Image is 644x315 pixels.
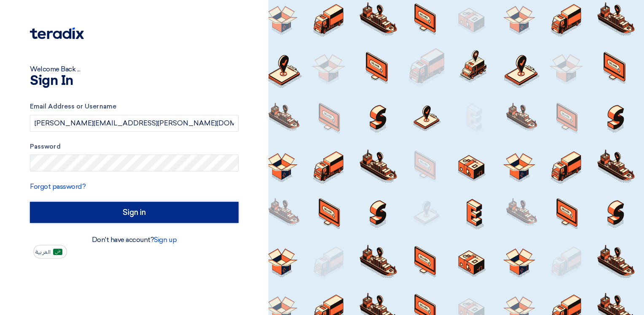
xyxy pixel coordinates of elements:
a: Forgot password? [30,182,86,190]
div: Welcome Back ... [30,64,239,74]
input: Sign in [30,202,239,223]
h1: Sign In [30,74,239,88]
input: Enter your business email or username [30,115,239,132]
a: Sign up [154,236,177,244]
label: Password [30,142,239,152]
img: Teradix logo [30,27,84,39]
span: العربية [35,249,51,255]
div: Don't have account? [30,235,239,245]
label: Email Address or Username [30,102,239,111]
img: ar-AR.png [53,249,62,255]
button: العربية [33,245,67,258]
